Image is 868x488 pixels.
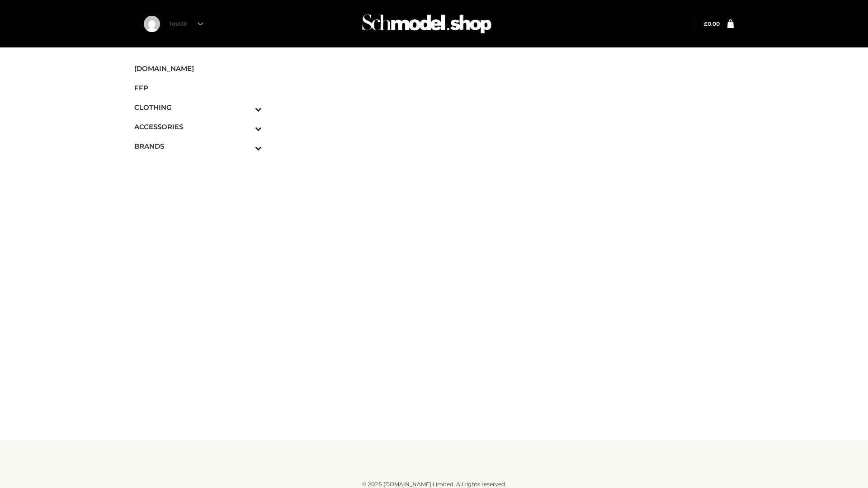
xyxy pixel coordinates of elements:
span: ACCESSORIES [134,122,262,132]
span: £ [704,20,708,27]
span: FFP [134,83,262,93]
button: Toggle Submenu [230,98,262,117]
button: Toggle Submenu [230,136,262,156]
a: Test30 [169,20,203,27]
a: BRANDSToggle Submenu [134,136,262,156]
a: £0.00 [704,20,720,27]
button: Toggle Submenu [230,117,262,136]
a: [DOMAIN_NAME] [134,59,262,78]
a: ACCESSORIESToggle Submenu [134,117,262,136]
span: [DOMAIN_NAME] [134,63,262,74]
a: CLOTHINGToggle Submenu [134,98,262,117]
span: CLOTHING [134,102,262,113]
a: FFP [134,78,262,98]
span: BRANDS [134,141,262,151]
img: Schmodel Admin 964 [359,6,495,42]
bdi: 0.00 [704,20,720,27]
